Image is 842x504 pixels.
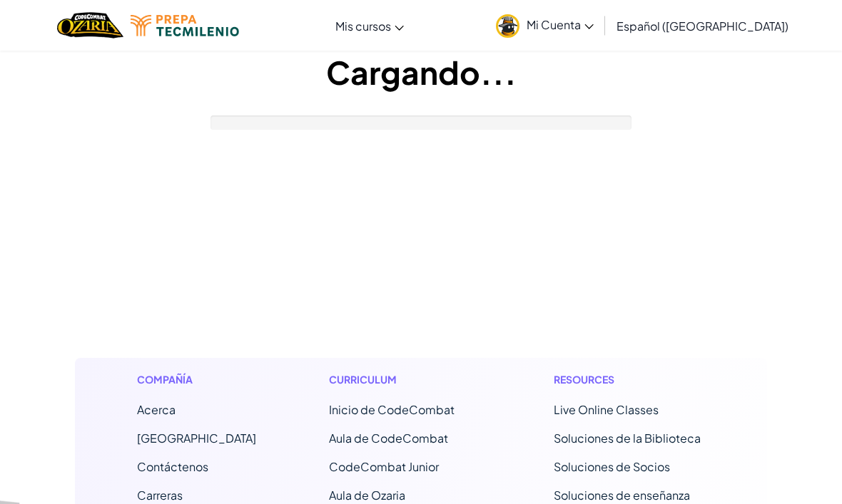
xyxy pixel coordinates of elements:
a: Aula de Ozaria [329,488,405,503]
h1: Curriculum [329,372,481,387]
span: Mis cursos [335,19,391,34]
img: Tecmilenio logo [131,15,239,36]
a: Live Online Classes [554,402,659,417]
a: Soluciones de enseñanza [554,488,690,503]
a: Soluciones de Socios [554,459,670,474]
a: Acerca [137,402,176,417]
span: Español ([GEOGRAPHIC_DATA]) [617,19,788,34]
a: Mis cursos [328,6,411,45]
a: Ozaria by CodeCombat logo [57,11,123,40]
a: Aula de CodeCombat [329,431,448,446]
span: Mi Cuenta [527,17,594,32]
img: Home [57,11,123,40]
img: avatar [496,14,519,38]
span: Contáctenos [137,459,208,474]
a: Soluciones de la Biblioteca [554,431,701,446]
h1: Resources [554,372,706,387]
a: Carreras [137,488,183,503]
a: Español ([GEOGRAPHIC_DATA]) [609,6,796,45]
a: CodeCombat Junior [329,459,439,474]
h1: Compañía [137,372,256,387]
a: Mi Cuenta [489,3,601,48]
span: Inicio de CodeCombat [329,402,455,417]
a: [GEOGRAPHIC_DATA] [137,431,256,446]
